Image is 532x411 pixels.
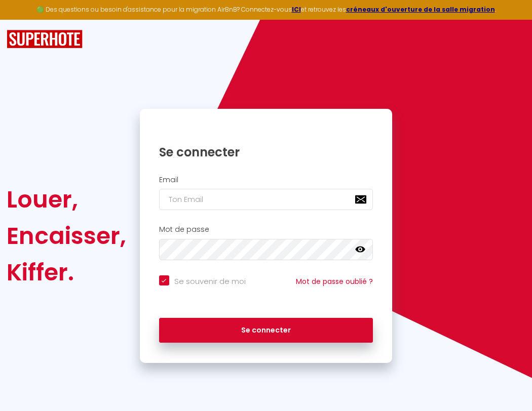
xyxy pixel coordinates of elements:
[159,189,373,210] input: Ton Email
[159,318,373,343] button: Se connecter
[292,5,301,14] a: ICI
[159,176,373,184] h2: Email
[7,218,126,254] div: Encaisser,
[7,254,126,291] div: Kiffer.
[7,181,126,218] div: Louer,
[296,276,373,286] a: Mot de passe oublié ?
[159,225,373,234] h2: Mot de passe
[159,144,373,160] h1: Se connecter
[7,30,83,49] img: SuperHote logo
[346,5,495,14] a: créneaux d'ouverture de la salle migration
